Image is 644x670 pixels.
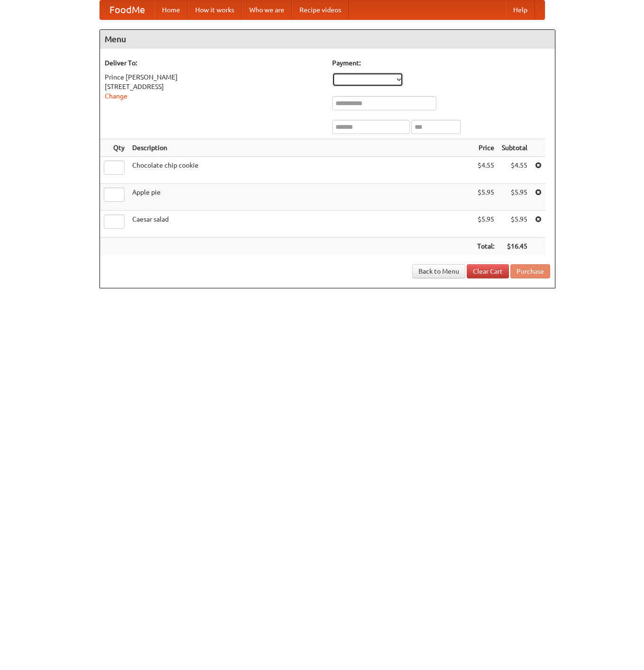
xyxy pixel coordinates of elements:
a: FoodMe [100,0,154,19]
button: Purchase [510,264,550,278]
a: Recipe videos [292,0,349,19]
th: Subtotal [498,139,531,157]
td: $5.95 [473,211,498,238]
td: $4.55 [473,157,498,184]
th: Qty [100,139,128,157]
div: [STREET_ADDRESS] [105,82,323,91]
th: $16.45 [498,238,531,255]
h5: Deliver To: [105,58,323,68]
h5: Payment: [332,58,550,68]
td: Chocolate chip cookie [128,157,473,184]
th: Description [128,139,473,157]
a: Change [105,92,127,100]
th: Price [473,139,498,157]
td: Apple pie [128,184,473,211]
td: Caesar salad [128,211,473,238]
h4: Menu [100,30,555,49]
td: $5.95 [498,211,531,238]
a: Help [506,0,535,19]
td: $4.55 [498,157,531,184]
a: How it works [188,0,242,19]
td: $5.95 [498,184,531,211]
td: $5.95 [473,184,498,211]
a: Back to Menu [412,264,465,278]
th: Total: [473,238,498,255]
div: Prince [PERSON_NAME] [105,72,323,82]
a: Home [154,0,188,19]
a: Clear Cart [467,264,509,278]
a: Who we are [242,0,292,19]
